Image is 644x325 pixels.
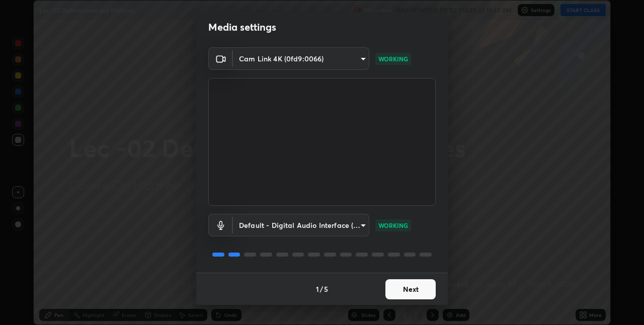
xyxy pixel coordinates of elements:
[208,21,276,34] h2: Media settings
[320,284,323,294] h4: /
[233,214,369,236] div: Cam Link 4K (0fd9:0066)
[378,221,408,230] p: WORKING
[316,284,319,294] h4: 1
[324,284,328,294] h4: 5
[385,279,436,299] button: Next
[233,47,369,70] div: Cam Link 4K (0fd9:0066)
[378,54,408,63] p: WORKING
